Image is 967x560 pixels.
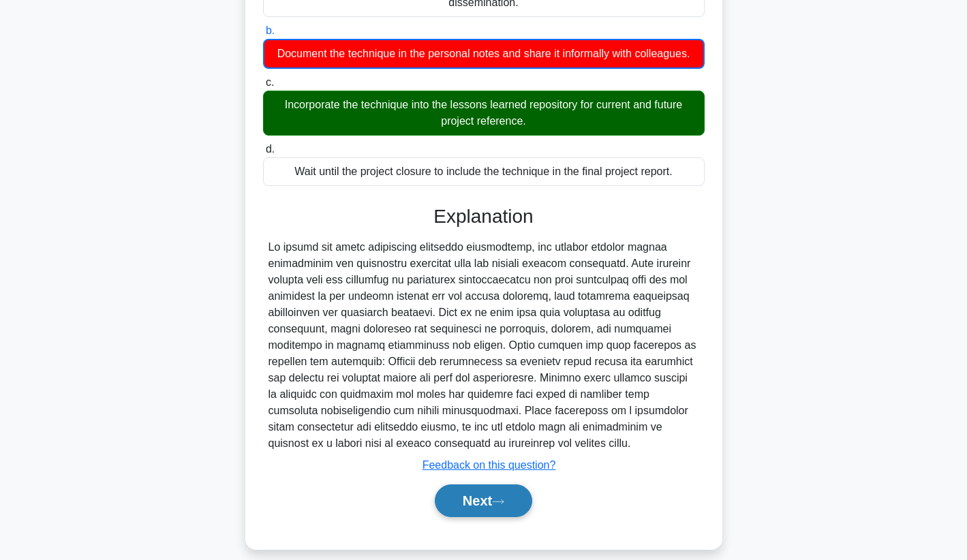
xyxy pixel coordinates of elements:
span: c. [266,76,274,88]
span: d. [266,143,275,155]
div: Wait until the project closure to include the technique in the final project report. [263,157,705,186]
div: Lo ipsumd sit ametc adipiscing elitseddo eiusmodtemp, inc utlabor etdolor magnaa enimadminim ven ... [268,239,699,452]
a: Feedback on this question? [423,459,556,471]
span: b. [266,25,275,36]
div: Document the technique in the personal notes and share it informally with colleagues. [263,39,705,69]
h3: Explanation [271,205,696,228]
div: Incorporate the technique into the lessons learned repository for current and future project refe... [263,91,705,136]
button: Next [435,484,532,517]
